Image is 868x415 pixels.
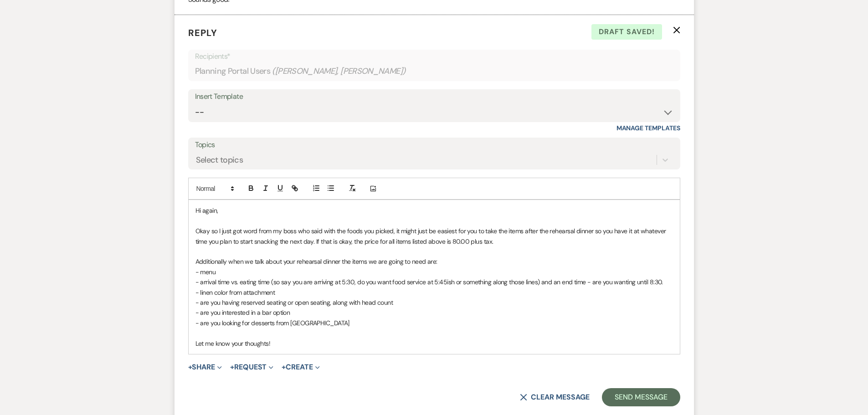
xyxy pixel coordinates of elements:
span: + [188,364,192,371]
label: Topics [195,138,673,152]
p: - are you looking for desserts from [GEOGRAPHIC_DATA] [195,318,673,328]
button: Share [188,364,222,371]
span: Draft saved! [591,24,662,40]
span: ( [PERSON_NAME], [PERSON_NAME] ) [272,65,406,77]
p: Okay so I just got word from my boss who said with the foods you picked, it might just be easiest... [195,226,673,246]
button: Send Message [602,388,680,406]
span: + [230,364,234,371]
span: Reply [188,27,217,39]
p: - arrival time vs. eating time (so say you are arriving at 5:30, do you want food service at 5:45... [195,277,673,287]
div: Insert Template [195,90,673,103]
p: - are you interested in a bar option [195,307,673,318]
div: Planning Portal Users [195,62,673,80]
p: - are you having reserved seating or open seating, along with head count [195,297,673,307]
p: - linen color from attachment [195,287,673,297]
button: Request [230,364,273,371]
button: Create [282,364,319,371]
p: Recipients* [195,51,673,62]
div: Select topics [196,154,243,166]
p: Hi again, [195,205,673,215]
a: Manage Templates [616,124,680,132]
span: + [282,364,286,371]
p: - menu [195,267,673,277]
button: Clear message [520,394,589,401]
p: Let me know your thoughts! [195,338,673,348]
p: Additionally when we talk about your rehearsal dinner the items we are going to need are: [195,256,673,266]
